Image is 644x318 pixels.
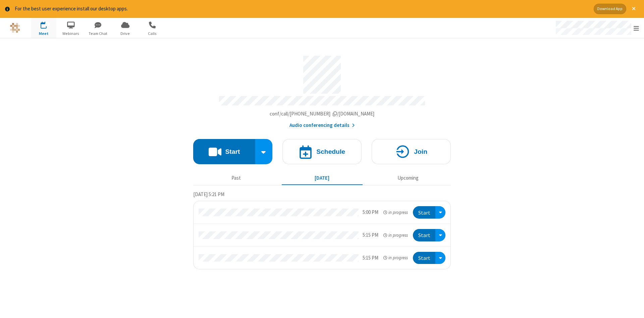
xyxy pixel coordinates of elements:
span: Drive [113,31,138,37]
button: Logo [2,18,28,38]
div: Open menu [549,18,644,38]
div: Open menu [435,229,445,241]
h4: Start [225,148,240,155]
button: Join [372,139,451,164]
span: Meet [31,31,56,37]
button: Start [413,206,435,219]
div: 5:15 PM [363,231,378,239]
div: 3 [45,21,50,27]
h4: Join [414,148,427,155]
button: Past [196,172,277,185]
section: Today's Meetings [193,190,451,269]
button: Download App [594,4,626,14]
button: Start [413,229,435,241]
div: 5:15 PM [363,254,378,262]
button: Start [413,252,435,264]
button: Start [193,139,255,164]
span: Copy my meeting room link [270,110,375,117]
section: Account details [193,51,451,129]
span: Webinars [58,31,84,37]
em: in progress [383,255,408,261]
div: 5:00 PM [363,209,378,216]
span: Calls [140,31,165,37]
em: in progress [383,209,408,216]
div: Open menu [435,252,445,264]
div: Open menu [435,206,445,219]
button: Schedule [282,139,362,164]
button: Close alert [629,4,639,14]
div: Start conference options [255,139,273,164]
button: [DATE] [282,172,363,185]
button: Copy my meeting room linkCopy my meeting room link [270,110,375,118]
button: Upcoming [368,172,448,185]
h4: Schedule [316,148,345,155]
button: Audio conferencing details [289,122,355,129]
img: QA Selenium DO NOT DELETE OR CHANGE [10,23,20,33]
div: For the best user experience install our desktop apps. [15,5,589,13]
em: in progress [383,232,408,238]
span: [DATE] 5:21 PM [193,191,224,197]
span: Team Chat [86,31,111,37]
